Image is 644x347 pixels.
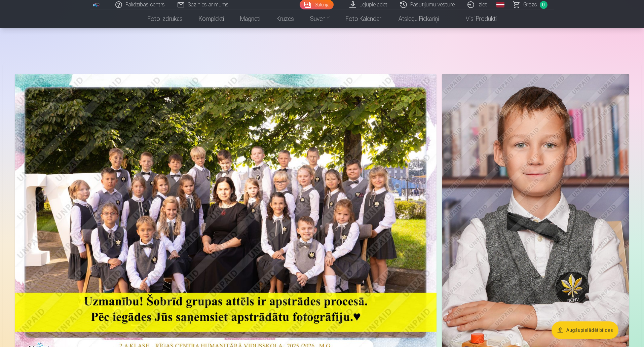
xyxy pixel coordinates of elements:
[302,9,338,28] a: Suvenīri
[232,9,268,28] a: Magnēti
[540,1,547,9] span: 0
[191,9,232,28] a: Komplekti
[268,9,302,28] a: Krūzes
[447,9,505,28] a: Visi produkti
[390,9,447,28] a: Atslēgu piekariņi
[523,1,537,9] span: Grozs
[338,9,390,28] a: Foto kalendāri
[140,9,191,28] a: Foto izdrukas
[93,3,100,7] img: /fa1
[552,321,618,339] button: Augšupielādēt bildes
